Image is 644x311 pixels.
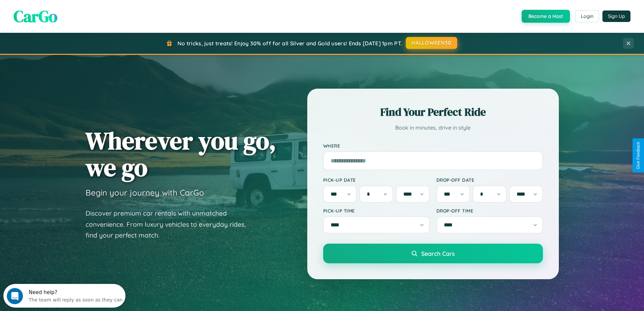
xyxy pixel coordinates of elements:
[86,208,255,241] p: Discover premium car rentals with unmatched convenience. From luxury vehicles to everyday rides, ...
[3,3,126,21] div: Open Intercom Messenger
[323,143,543,149] label: Where
[602,10,630,22] button: Sign Up
[25,11,119,18] div: The team will reply as soon as they can
[436,208,543,214] label: Drop-off Time
[323,208,430,214] label: Pick-up Time
[323,123,543,133] p: Book in minutes, drive in style
[323,105,543,119] h2: Find Your Perfect Ride
[86,127,276,181] h1: Wherever you go, we go
[86,187,204,198] h3: Begin your journey with CarGo
[177,40,402,47] span: No tricks, just treats! Enjoy 30% off for all Silver and Gold users! Ends [DATE] 1pm PT.
[406,37,457,49] button: HALLOWEEN30
[25,6,119,11] div: Need help?
[323,177,430,183] label: Pick-up Date
[436,177,543,183] label: Drop-off Date
[421,250,455,257] span: Search Cars
[522,10,570,23] button: Become a Host
[575,10,599,22] button: Login
[323,244,543,263] button: Search Cars
[3,284,125,308] iframe: Intercom live chat discovery launcher
[14,5,57,27] span: CarGo
[7,288,23,304] iframe: Intercom live chat
[636,142,641,169] div: Give Feedback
